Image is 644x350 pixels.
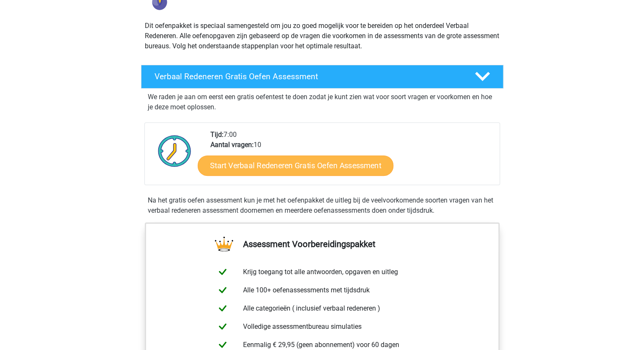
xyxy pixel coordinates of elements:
[155,72,461,81] h4: Verbaal Redeneren Gratis Oefen Assessment
[148,92,497,112] p: We raden je aan om eerst een gratis oefentest te doen zodat je kunt zien wat voor soort vragen er...
[144,195,500,216] div: Na het gratis oefen assessment kun je met het oefenpakket de uitleg bij de veelvoorkomende soorte...
[210,141,254,149] b: Aantal vragen:
[145,21,500,51] p: Dit oefenpakket is speciaal samengesteld om jou zo goed mogelijk voor te bereiden op het onderdee...
[204,130,499,185] div: 7:00 10
[198,156,393,176] a: Start Verbaal Redeneren Gratis Oefen Assessment
[138,65,507,89] a: Verbaal Redeneren Gratis Oefen Assessment
[210,131,224,139] b: Tijd:
[153,130,196,172] img: Klok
